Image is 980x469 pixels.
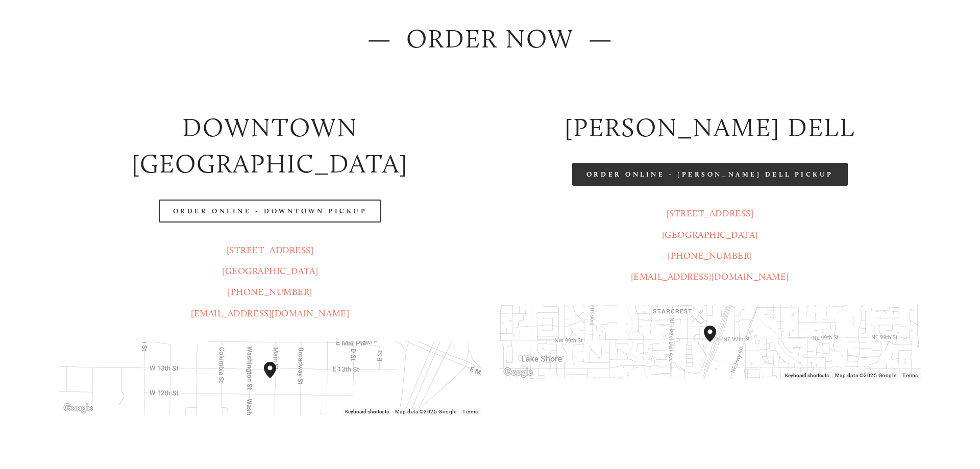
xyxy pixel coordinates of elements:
[667,208,754,219] a: [STREET_ADDRESS]
[260,358,292,399] div: Amaro's Table 1220 Main Street vancouver, United States
[902,373,918,378] a: Terms
[662,229,758,240] a: [GEOGRAPHIC_DATA]
[395,409,456,414] span: Map data ©2025 Google
[59,109,481,182] h2: Downtown [GEOGRAPHIC_DATA]
[501,366,535,379] a: Open this area in Google Maps (opens a new window)
[700,322,732,362] div: Amaro's Table 816 Northeast 98th Circle Vancouver, WA, 98665, United States
[501,366,535,379] img: Google
[227,244,314,256] a: [STREET_ADDRESS]
[191,308,349,319] a: [EMAIL_ADDRESS][DOMAIN_NAME]
[631,271,789,282] a: [EMAIL_ADDRESS][DOMAIN_NAME]
[835,373,896,378] span: Map data ©2025 Google
[785,372,829,379] button: Keyboard shortcuts
[61,402,95,415] img: Google
[61,402,95,415] a: Open this area in Google Maps (opens a new window)
[345,408,389,415] button: Keyboard shortcuts
[462,409,478,414] a: Terms
[499,109,921,145] h2: [PERSON_NAME] DELL
[572,163,848,186] a: Order Online - [PERSON_NAME] Dell Pickup
[668,250,752,261] a: [PHONE_NUMBER]
[159,200,382,223] a: Order Online - Downtown pickup
[228,286,312,298] a: [PHONE_NUMBER]
[222,265,318,277] a: [GEOGRAPHIC_DATA]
